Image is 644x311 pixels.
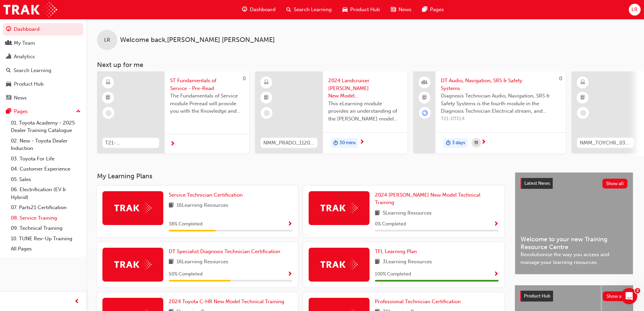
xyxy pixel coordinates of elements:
[8,174,84,185] a: 05. Sales
[342,5,348,14] span: car-icon
[8,234,84,244] a: 10. TUNE Rev-Up Training
[114,203,151,213] img: Trak
[422,93,427,102] span: booktick-icon
[169,298,284,305] span: 2024 Toyota C-HR New Model Technical Training
[237,3,281,17] a: guage-iconDashboard
[74,297,79,306] span: prev-icon
[441,77,560,92] span: DT Audio, Navigation, SRS & Safety Systems
[375,220,406,228] span: 0 % Completed
[580,93,585,102] span: booktick-icon
[176,201,228,210] span: 16 Learning Resources
[14,53,35,61] div: Analytics
[242,5,247,14] span: guage-icon
[521,251,627,266] span: Revolutionise the way you access and manage your learning resources.
[417,3,449,17] a: pages-iconPages
[250,6,276,14] span: Dashboard
[383,209,432,218] span: 5 Learning Resources
[3,78,84,90] a: Product Hub
[264,78,269,87] span: learningResourceType_ELEARNING-icon
[14,67,51,74] div: Search Learning
[264,110,270,116] span: learningRecordVerb_NONE-icon
[452,139,465,147] span: 3 days
[385,3,417,17] a: news-iconNews
[6,95,11,101] span: news-icon
[8,164,84,174] a: 04. Customer Experience
[106,78,111,87] span: learningResourceType_ELEARNING-icon
[8,136,84,154] a: 02. New - Toyota Dealer Induction
[375,248,417,254] span: TFL Learning Plan
[333,139,338,148] span: duration-icon
[6,54,11,60] span: chart-icon
[3,37,84,49] a: My Team
[169,258,174,266] span: book-icon
[287,270,292,279] button: Show Progress
[580,139,631,147] span: NMM_TOYCHR_032024_MODULE_1
[120,36,275,44] span: Welcome back , [PERSON_NAME] [PERSON_NAME]
[170,92,244,115] span: The Fundamentals of Service module Preread will provide you with the Knowledge and Understanding ...
[580,110,586,116] span: learningRecordVerb_NONE-icon
[475,139,478,147] span: calendar-icon
[524,180,550,186] span: Latest News
[422,78,427,87] span: people-icon
[337,3,385,17] a: car-iconProduct Hub
[602,179,628,188] button: Show all
[169,248,283,256] a: DT Specialist Diagnosis Technician Certification
[170,77,244,92] span: ST Fundamentals of Service - Pre-Read
[8,184,84,202] a: 06. Electrification (EV & Hybrid)
[8,223,84,234] a: 09. Technical Training
[621,288,637,304] iframe: Intercom live chat
[446,139,451,148] span: duration-icon
[286,5,291,14] span: search-icon
[422,110,428,116] span: learningRecordVerb_ENROLL-icon
[521,178,627,189] a: Latest NewsShow all
[3,105,84,118] button: Pages
[399,6,411,14] span: News
[375,191,499,206] a: 2024 [PERSON_NAME] New Model Technical Training
[169,248,280,254] span: DT Specialist Diagnosis Technician Certification
[350,6,380,14] span: Product Hub
[629,4,641,16] button: LR
[105,110,112,116] span: learningRecordVerb_NONE-icon
[6,26,11,32] span: guage-icon
[383,258,432,266] span: 3 Learning Resources
[263,139,315,147] span: NMM_PRADO_112024_MODULE_1
[106,93,111,102] span: booktick-icon
[281,3,337,17] a: search-iconSearch Learning
[515,172,633,274] a: Latest NewsShow allWelcome to your new Training Resource CentreRevolutionise the way you access a...
[375,258,380,266] span: book-icon
[8,213,84,223] a: 08. Service Training
[320,203,358,213] img: Trak
[494,271,499,277] span: Show Progress
[8,244,84,254] a: All Pages
[169,191,245,199] a: Service Technician Certification
[76,107,81,116] span: up-icon
[8,154,84,164] a: 03. Toyota For Life
[3,2,57,17] img: Trak
[441,115,560,123] span: T21-DTEL4
[3,22,84,105] button: DashboardMy TeamAnalyticsSearch LearningProduct HubNews
[14,39,35,47] div: My Team
[580,78,585,87] span: learningResourceType_ELEARNING-icon
[6,68,11,74] span: search-icon
[494,270,499,279] button: Show Progress
[169,270,202,278] span: 50 % Completed
[6,40,11,46] span: people-icon
[8,202,84,213] a: 07. Parts21 Certification
[320,259,358,270] img: Trak
[169,192,243,198] span: Service Technician Certification
[391,5,396,14] span: news-icon
[494,221,499,227] span: Show Progress
[6,109,11,115] span: pages-icon
[264,93,269,102] span: booktick-icon
[631,6,638,14] span: LR
[328,77,402,100] span: 2024 Landcruiser [PERSON_NAME] New Model Mechanisms - Model Outline 1
[3,50,84,63] a: Analytics
[422,5,427,14] span: pages-icon
[6,81,11,87] span: car-icon
[14,108,28,115] div: Pages
[339,139,356,147] span: 30 mins
[635,288,640,293] span: 2
[3,64,84,77] a: Search Learning
[169,201,174,210] span: book-icon
[287,221,292,227] span: Show Progress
